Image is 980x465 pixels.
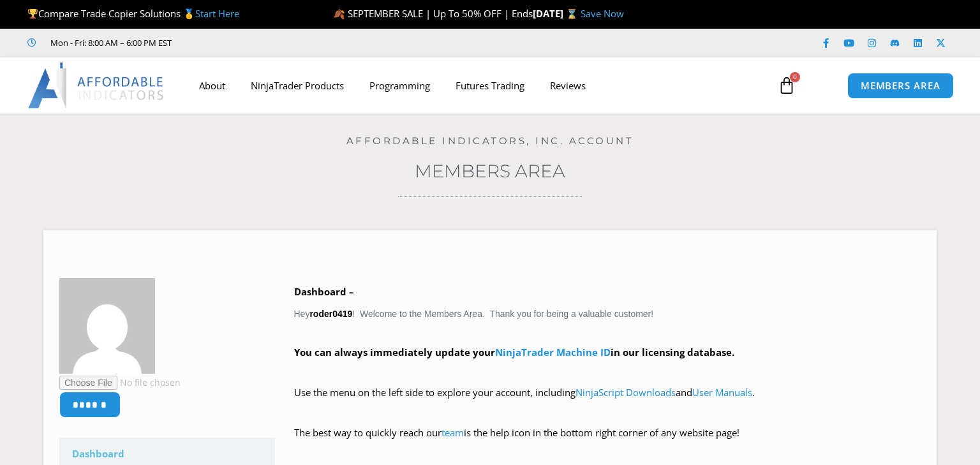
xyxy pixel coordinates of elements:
[533,7,581,20] strong: [DATE] ⌛
[581,7,624,20] a: Save Now
[309,309,352,319] strong: roder0419
[59,278,155,374] img: 1fc734062ccf913772ffdec113612307f8e46abf3a460901ba4305fdad1c6de8
[47,35,172,50] span: Mon - Fri: 8:00 AM – 6:00 PM EST
[861,81,940,91] span: MEMBERS AREA
[294,283,921,460] div: Hey ! Welcome to the Members Area. Thank you for being a valuable customer!
[294,424,921,460] p: The best way to quickly reach our is the help icon in the bottom right corner of any website page!
[790,72,800,82] span: 0
[28,63,165,108] img: LogoAI | Affordable Indicators – NinjaTrader
[759,67,815,104] a: 0
[575,386,676,399] a: NinjaScript Downloads
[443,71,537,100] a: Futures Trading
[847,73,954,99] a: MEMBERS AREA
[333,7,533,20] span: 🍂 SEPTEMBER SALE | Up To 50% OFF | Ends
[195,7,239,20] a: Start Here
[294,285,354,298] b: Dashboard –
[357,71,443,100] a: Programming
[415,160,565,182] a: Members Area
[346,135,634,147] a: Affordable Indicators, Inc. Account
[27,7,239,20] span: Compare Trade Copier Solutions 🥇
[186,71,238,100] a: About
[537,71,598,100] a: Reviews
[238,71,357,100] a: NinjaTrader Products
[495,346,611,358] a: NinjaTrader Machine ID
[294,346,734,358] strong: You can always immediately update your in our licensing database.
[442,426,464,439] a: team
[692,386,752,399] a: User Manuals
[28,9,38,18] img: 🏆
[186,71,765,100] nav: Menu
[189,36,381,49] iframe: Customer reviews powered by Trustpilot
[294,384,921,420] p: Use the menu on the left side to explore your account, including and .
